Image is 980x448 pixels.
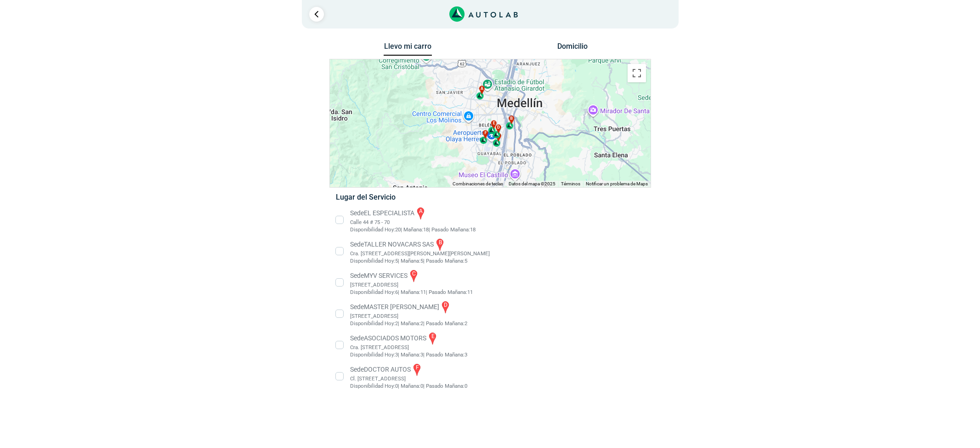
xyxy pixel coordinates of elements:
[484,130,487,137] span: f
[453,181,503,187] button: Combinaciones de teclas
[332,175,363,187] img: Google
[336,193,644,201] h5: Lugar del Servicio
[449,9,518,18] a: Link al sitio de autolab
[510,115,513,121] span: b
[497,125,499,131] span: d
[384,42,432,56] button: Llevo mi carro
[628,64,646,82] button: Cambiar a la vista en pantalla completa
[480,86,483,92] span: a
[509,181,555,186] span: Datos del mapa ©2025
[548,42,596,55] button: Domicilio
[497,133,499,139] span: c
[561,181,580,186] a: Términos (se abre en una nueva pestaña)
[586,181,648,186] a: Notificar un problema de Maps
[332,175,363,187] a: Abre esta zona en Google Maps (se abre en una nueva ventana)
[309,7,324,22] a: Ir al paso anterior
[493,120,495,126] span: e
